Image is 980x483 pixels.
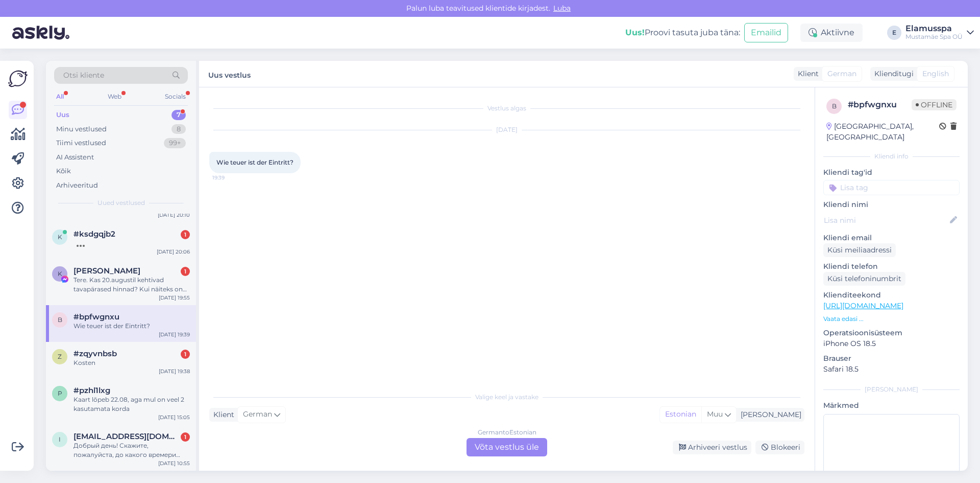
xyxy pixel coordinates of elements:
span: English [922,68,949,79]
div: Kaart lõpeb 22.08, aga mul on veel 2 kasutamata korda [73,395,190,413]
div: Võta vestlus üle [467,438,547,456]
span: i [59,435,61,443]
div: [DATE] 20:10 [158,211,190,219]
input: Lisa nimi [824,215,948,226]
div: 1 [181,230,190,239]
span: z [58,353,62,360]
div: Socials [163,90,188,103]
p: Kliendi telefon [823,261,960,272]
span: Otsi kliente [63,70,104,81]
span: German [827,68,856,79]
span: #ksdgqjb2 [73,229,115,239]
span: irinavinn@mail.ru [73,432,180,441]
p: Safari 18.5 [823,364,960,375]
span: 19:39 [212,174,251,181]
a: ElamusspaMustamäe Spa OÜ [905,25,974,41]
div: Küsi telefoninumbrit [823,272,905,286]
input: Lisa tag [823,180,960,195]
div: Minu vestlused [56,124,107,134]
div: Kosten [73,358,190,367]
span: Offline [912,99,957,110]
div: Wie teuer ist der Eintritt? [73,321,190,331]
span: Uued vestlused [97,198,145,208]
div: Küsi meiliaadressi [823,243,896,257]
div: [DATE] [209,125,804,134]
div: Proovi tasuta juba täna: [625,27,740,39]
div: Arhiveeritud [56,180,98,191]
span: German [243,409,272,420]
div: [DATE] 15:05 [158,413,190,421]
div: [DATE] 19:55 [159,294,190,302]
p: Operatsioonisüsteem [823,328,960,338]
div: Vestlus algas [209,104,804,113]
div: Добрый день! Скажите, пожалуйста, до какого времери действует льготное предложение 145 евро - 10 ... [73,441,190,459]
span: b [832,102,837,110]
a: [URL][DOMAIN_NAME] [823,301,903,310]
p: Märkmed [823,400,960,411]
span: K [58,270,62,278]
span: Luba [550,4,574,13]
div: # bpfwgnxu [848,99,912,111]
div: Tiimi vestlused [56,138,106,148]
div: Uus [56,110,69,120]
div: [GEOGRAPHIC_DATA], [GEOGRAPHIC_DATA] [826,121,939,143]
p: Vaata edasi ... [823,314,960,324]
p: iPhone OS 18.5 [823,338,960,349]
img: Askly Logo [8,69,28,88]
div: [DATE] 20:06 [157,248,190,256]
div: [PERSON_NAME] [737,409,801,420]
b: Uus! [625,28,645,37]
div: 99+ [164,138,186,148]
p: Kliendi tag'id [823,167,960,178]
div: 1 [181,267,190,276]
div: Kõik [56,166,71,176]
div: German to Estonian [478,428,536,437]
div: Valige keel ja vastake [209,393,804,402]
span: k [58,233,62,241]
span: #pzhl1lxg [73,386,110,395]
div: 1 [181,432,190,442]
div: Klient [794,68,819,79]
div: Estonian [660,407,701,422]
span: #zqyvnbsb [73,349,117,358]
div: Elamusspa [905,25,963,33]
div: E [887,26,901,40]
div: [DATE] 19:39 [159,331,190,338]
span: Kai Siirak [73,266,140,275]
p: Kliendi email [823,233,960,243]
span: b [58,316,62,324]
button: Emailid [744,23,788,42]
span: Muu [707,409,723,419]
p: Brauser [823,353,960,364]
div: [DATE] 19:38 [159,367,190,375]
span: Wie teuer ist der Eintritt? [216,158,293,166]
div: 1 [181,350,190,359]
div: 7 [171,110,186,120]
div: Web [106,90,124,103]
div: Kliendi info [823,152,960,161]
div: Aktiivne [800,24,863,42]
div: Tere. Kas 20.augustil kehtivad tavapärased hinnad? Kui näiteks on soetatud õhtune pilet [DOMAIN_N... [73,275,190,294]
p: Kliendi nimi [823,199,960,210]
div: Klienditugi [870,68,914,79]
div: [PERSON_NAME] [823,385,960,394]
div: 8 [171,124,186,134]
div: All [54,90,66,103]
label: Uus vestlus [208,67,251,81]
div: AI Assistent [56,152,94,163]
div: Blokeeri [755,441,804,454]
div: Mustamäe Spa OÜ [905,33,963,41]
div: Arhiveeri vestlus [673,441,751,454]
p: Klienditeekond [823,290,960,301]
div: [DATE] 10:55 [158,459,190,467]
div: Klient [209,409,234,420]
span: #bpfwgnxu [73,312,119,321]
span: p [58,389,62,397]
